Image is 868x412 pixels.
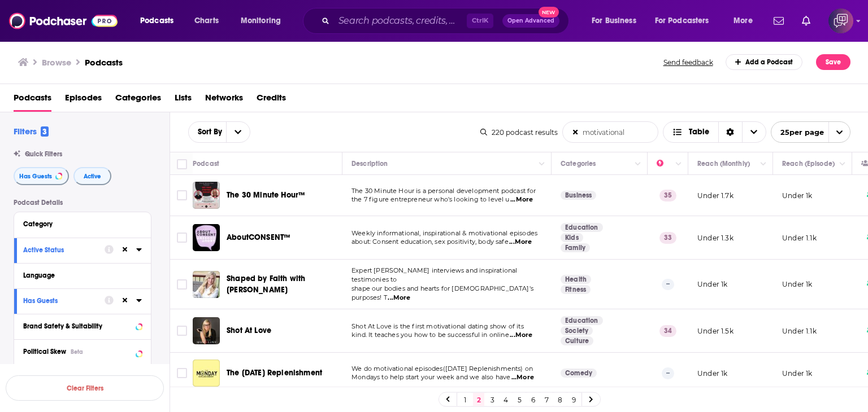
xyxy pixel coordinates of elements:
[193,182,220,209] a: The 30 Minute Hour™
[23,220,134,228] div: Category
[535,157,549,171] button: Column Actions
[697,191,734,200] p: Under 1.7k
[42,57,71,68] h3: Browse
[351,322,524,330] span: Shot At Love is the first motivational dating show of its
[257,89,286,112] a: Credits
[189,128,226,136] span: Sort By
[194,13,219,29] span: Charts
[9,10,118,32] a: Podchaser - Follow, Share and Rate Podcasts
[689,128,709,136] span: Table
[561,316,603,325] a: Education
[241,13,281,29] span: Monitoring
[193,317,220,344] a: Shot At Love
[514,393,525,406] a: 5
[473,393,484,406] a: 2
[659,325,676,336] p: 34
[510,195,533,204] span: ...More
[23,319,142,333] a: Brand Safety & Suitability
[769,11,788,30] a: Show notifications dropdown
[480,128,558,137] div: 220 podcast results
[227,367,322,379] a: The [DATE] Replenishment
[388,293,410,303] span: ...More
[726,12,767,30] button: open menu
[782,157,835,170] div: Reach (Episode)
[23,246,97,254] div: Active Status
[23,243,105,257] button: Active Status
[351,238,509,246] span: about: Consent education, sex positivity, body safe
[23,217,142,231] button: Category
[227,233,290,242] span: AboutCONSENT™
[177,368,187,378] span: Toggle select row
[771,124,824,141] span: 25 per page
[527,393,539,406] a: 6
[351,284,533,301] span: shape our bodies and hearts for [DEMOGRAPHIC_DATA]'s purposes! T
[782,326,817,336] p: Under 1.1k
[84,173,101,179] span: Active
[502,14,559,28] button: Open AdvancedNew
[718,122,742,142] div: Sort Direction
[175,89,192,112] span: Lists
[227,273,338,296] a: Shaped by Faith with [PERSON_NAME]
[177,190,187,200] span: Toggle select row
[554,393,566,406] a: 8
[507,18,554,24] span: Open Advanced
[467,14,493,28] span: Ctrl K
[509,238,532,247] span: ...More
[561,326,593,335] a: Society
[510,331,532,340] span: ...More
[655,13,709,29] span: For Podcasters
[631,157,645,171] button: Column Actions
[14,126,49,137] h2: Filters
[782,233,817,243] p: Under 1.1k
[14,167,69,185] button: Has Guests
[561,369,597,378] a: Comedy
[697,233,734,243] p: Under 1.3k
[193,360,220,387] img: The Monday Replenishment
[828,8,853,33] img: User Profile
[23,268,142,282] button: Language
[177,233,187,243] span: Toggle select row
[193,224,220,251] img: AboutCONSENT™
[23,322,132,330] div: Brand Safety & Suitability
[115,89,161,112] a: Categories
[23,348,66,356] span: Political Skew
[351,373,510,381] span: Mondays to help start your week and we also have
[71,348,83,356] div: Beta
[314,8,580,34] div: Search podcasts, credits, & more...
[771,121,850,143] button: open menu
[541,393,552,406] a: 7
[65,89,102,112] span: Episodes
[227,325,271,336] a: Shot At Love
[648,12,726,30] button: open menu
[41,126,49,137] span: 3
[782,369,812,378] p: Under 1k
[85,57,123,68] a: Podcasts
[663,121,766,143] button: Choose View
[561,275,591,284] a: Health
[697,279,727,289] p: Under 1k
[132,12,188,30] button: open menu
[351,365,533,372] span: We do motivational episodes([DATE] Replenishments) on
[140,13,173,29] span: Podcasts
[189,128,226,136] button: open menu
[227,368,322,378] span: The [DATE] Replenishment
[697,157,750,170] div: Reach (Monthly)
[73,167,111,185] button: Active
[14,89,51,112] a: Podcasts
[662,367,674,379] p: --
[351,229,537,237] span: Weekly informational, inspirational & motivational episodes
[568,393,579,406] a: 9
[334,12,467,30] input: Search podcasts, credits, & more...
[816,54,850,70] button: Save
[561,157,596,170] div: Categories
[187,12,225,30] a: Charts
[177,326,187,336] span: Toggle select row
[659,232,676,243] p: 33
[193,271,220,298] img: Shaped by Faith with Theresa Rowe
[561,233,583,242] a: Kids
